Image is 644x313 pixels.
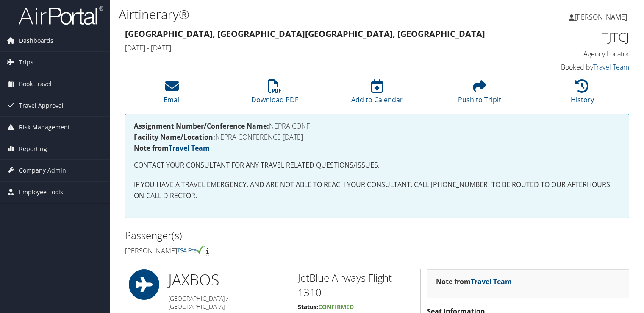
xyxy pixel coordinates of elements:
span: [PERSON_NAME] [575,12,627,22]
a: Email [164,84,181,104]
h4: [PERSON_NAME] [125,246,371,255]
img: airportal-logo.png [19,6,103,25]
a: Push to Tripit [458,84,501,104]
a: Travel Team [169,143,210,153]
span: Risk Management [19,117,70,138]
p: IF YOU HAVE A TRAVEL EMERGENCY, AND ARE NOT ABLE TO REACH YOUR CONSULTANT, CALL [PHONE_NUMBER] TO... [134,179,620,201]
a: [PERSON_NAME] [569,4,636,30]
span: Travel Approval [19,95,64,116]
span: Dashboards [19,30,53,51]
span: Book Travel [19,73,52,95]
a: History [571,84,594,104]
h2: Passenger(s) [125,228,371,243]
span: Confirmed [318,303,354,311]
a: Add to Calendar [351,84,403,104]
p: CONTACT YOUR CONSULTANT FOR ANY TRAVEL RELATED QUESTIONS/ISSUES. [134,160,620,171]
h1: JAX BOS [168,269,285,291]
strong: Status: [298,303,318,311]
span: Employee Tools [19,182,63,203]
strong: Note from [134,143,210,153]
h4: NEPRA CONFERENCE [DATE] [134,134,620,140]
a: Travel Team [471,277,512,286]
h1: ITJTCJ [513,28,629,46]
strong: Facility Name/Location: [134,132,215,142]
h4: [DATE] - [DATE] [125,43,500,53]
a: Download PDF [251,84,298,104]
h1: Airtinerary® [119,6,463,23]
h4: Agency Locator [513,49,629,59]
span: Reporting [19,138,47,159]
strong: Note from [436,277,512,286]
span: Company Admin [19,160,66,181]
strong: Assignment Number/Conference Name: [134,121,269,131]
h5: [GEOGRAPHIC_DATA] / [GEOGRAPHIC_DATA] [168,294,285,311]
img: tsa-precheck.png [177,246,205,254]
a: Travel Team [593,62,629,72]
h4: Booked by [513,62,629,72]
span: Trips [19,52,33,73]
strong: [GEOGRAPHIC_DATA], [GEOGRAPHIC_DATA] [GEOGRAPHIC_DATA], [GEOGRAPHIC_DATA] [125,28,485,39]
h4: NEPRA CONF [134,123,620,129]
h2: JetBlue Airways Flight 1310 [298,271,414,299]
